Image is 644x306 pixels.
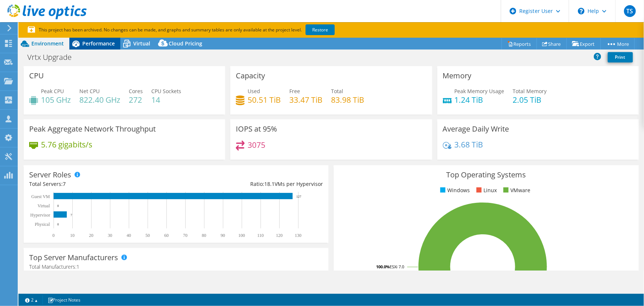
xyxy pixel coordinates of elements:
li: Linux [475,186,497,194]
h1: Vrtx Upgrade [24,53,83,61]
h3: Peak Aggregate Network Throughput [29,125,156,133]
h3: Top Operating Systems [339,171,633,179]
text: 20 [89,233,93,238]
span: Net CPU [79,88,100,95]
text: 7 [70,213,72,217]
text: 90 [221,233,225,238]
a: More [600,38,635,50]
span: Peak Memory Usage [455,88,504,95]
h4: 14 [151,96,181,104]
text: 0 [57,204,59,208]
text: 120 [276,233,283,238]
text: 0 [57,222,59,226]
h4: 83.98 TiB [331,96,364,104]
a: Reports [502,38,537,50]
li: VMware [502,186,530,194]
li: Windows [438,186,470,194]
div: Total Servers: [29,180,176,188]
span: Used [248,88,260,95]
a: Share [537,38,567,50]
span: 7 [63,180,66,187]
span: Virtual [133,40,150,47]
h3: Top Server Manufacturers [29,254,118,262]
span: Free [289,88,300,95]
text: Hypervisor [30,212,50,218]
span: Total [331,88,343,95]
h4: 2.05 TiB [513,96,547,104]
span: Cores [129,88,143,95]
text: 100 [238,233,245,238]
span: 18.1 [264,180,275,187]
h4: Total Manufacturers: [29,263,323,271]
span: Cloud Pricing [169,40,202,47]
span: Total Memory [513,88,547,95]
text: Physical [35,222,50,227]
a: Export [566,38,601,50]
span: CPU Sockets [151,88,181,95]
h4: 50.51 TiB [248,96,281,104]
h3: Capacity [236,72,265,80]
h3: Server Roles [29,171,71,179]
text: Guest VM [31,194,50,199]
text: 60 [164,233,169,238]
h3: CPU [29,72,44,80]
text: 110 [257,233,264,238]
a: Project Notes [42,295,86,305]
span: Performance [82,40,115,47]
span: 1 [76,263,79,270]
text: 10 [70,233,75,238]
h4: 105 GHz [41,96,71,104]
h4: 272 [129,96,143,104]
h4: 3075 [248,141,265,149]
h3: Average Daily Write [443,125,509,133]
div: Ratio: VMs per Hypervisor [176,180,323,188]
tspan: ESXi 7.0 [390,264,404,269]
text: 130 [295,233,302,238]
text: 80 [202,233,206,238]
h3: IOPS at 95% [236,125,277,133]
span: Environment [31,40,64,47]
a: Print [608,52,633,62]
h3: Memory [443,72,472,80]
h4: 3.68 TiB [455,140,483,149]
tspan: 100.0% [376,264,390,269]
h4: 1.24 TiB [455,96,504,104]
text: 50 [145,233,150,238]
text: 127 [296,195,302,198]
p: This project has been archived. No changes can be made, and graphs and summary tables are only av... [28,26,389,34]
h4: 822.40 GHz [79,96,120,104]
text: 40 [127,233,131,238]
span: TS [624,5,636,17]
a: 2 [20,295,43,305]
h4: 33.47 TiB [289,96,323,104]
text: 0 [52,233,55,238]
text: 30 [108,233,112,238]
text: 70 [183,233,187,238]
svg: \n [578,8,585,14]
a: Restore [306,24,335,35]
h4: 5.76 gigabits/s [41,140,92,149]
span: Peak CPU [41,88,64,95]
text: Virtual [38,203,50,208]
